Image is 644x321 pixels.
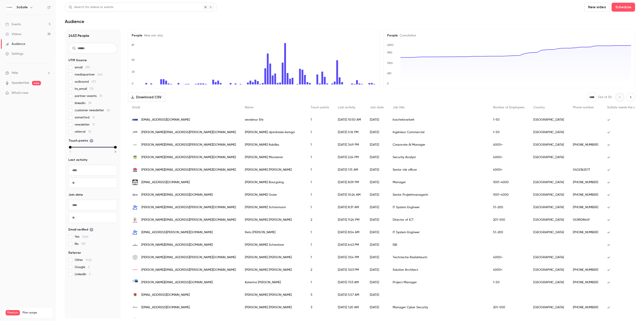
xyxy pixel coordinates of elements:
div: [PERSON_NAME] Münsterer [240,151,306,164]
img: kyndryl.com [132,267,138,273]
div: [PHONE_NUMBER] [568,138,603,151]
div: [DATE] [365,138,388,151]
span: [PERSON_NAME][EMAIL_ADDRESS][DOMAIN_NAME] [141,193,213,197]
div: Reto [PERSON_NAME] [240,226,306,239]
div: [GEOGRAPHIC_DATA] [529,301,568,314]
span: [PERSON_NAME][EMAIL_ADDRESS][PERSON_NAME][DOMAIN_NAME] [141,143,236,147]
div: Settings [5,52,23,56]
iframe: Noticeable Trigger [45,91,51,95]
span: Email verified [68,227,93,232]
div: Director of ICT [388,214,489,226]
div: [GEOGRAPHIC_DATA] [529,201,568,214]
div: [DATE] 5:16 PM [333,126,365,138]
div: [GEOGRAPHIC_DATA] [529,264,568,276]
text: 1300 [387,61,393,65]
div: [DATE] 8:54 AM [333,226,365,239]
h5: People [387,33,631,38]
span: new [32,81,41,85]
div: 4000+ [489,151,529,164]
button: Download CSV [128,93,165,102]
span: Touch points [68,138,93,143]
div: 1 [306,126,333,138]
span: Help [12,71,18,75]
div: Solution Architect [388,264,489,276]
div: [DATE] [365,126,388,138]
div: 1 [306,251,333,264]
span: 2 [89,273,91,276]
div: Manager [388,176,489,189]
span: No [75,242,86,246]
div: ISB [388,239,489,251]
span: mediapartner [75,72,103,77]
div: 4000+ [489,264,529,276]
text: 87 [131,43,134,46]
div: 4000+ [489,138,529,151]
div: 1 [306,138,333,151]
div: [DATE] 3:49 PM [333,138,365,151]
img: overnewton.vic.edu.au [132,217,138,222]
div: [DATE] 3:03 PM [333,264,365,276]
div: [PHONE_NUMBER] [568,201,603,214]
div: 1 [306,201,333,214]
h1: Audience [65,19,84,24]
div: [DATE] [365,239,388,251]
div: [DATE] [365,113,388,126]
div: 1-50 [489,276,529,289]
span: [PERSON_NAME][EMAIL_ADDRESS][PERSON_NAME][DOMAIN_NAME] [141,218,236,222]
div: [PERSON_NAME] Schönmann [240,201,306,214]
span: 115 [90,87,94,90]
div: [PHONE_NUMBER] [568,264,603,276]
img: idna.fr [132,130,138,135]
span: linkedin [75,101,91,105]
span: [EMAIL_ADDRESS][DOMAIN_NAME] [141,305,190,310]
div: [PERSON_NAME] djombissie kamga [240,126,306,138]
span: [EMAIL_ADDRESS][DOMAIN_NAME] [141,117,190,122]
span: 2 [88,266,89,269]
div: [PERSON_NAME] [PERSON_NAME] [240,214,306,226]
span: Other [75,258,92,262]
button: New video [584,3,610,12]
span: 75 [99,94,102,98]
div: 0418108649 [568,214,603,226]
span: 11 [92,123,95,126]
div: [DATE] [365,189,388,201]
div: [PERSON_NAME] [PERSON_NAME] [240,251,306,264]
text: 0 [387,82,389,85]
div: 4000+ [489,164,529,176]
div: [PERSON_NAME] Schwätzer [240,239,306,251]
div: Senior Projektmanagerin [388,189,489,201]
div: [PHONE_NUMBER] [568,176,603,189]
span: Job title [393,106,405,109]
div: Project Manager [388,276,489,289]
div: bachelorarbeit [388,113,489,126]
span: 246 [97,73,103,76]
span: [PERSON_NAME][EMAIL_ADDRESS][PERSON_NAME][DOMAIN_NAME] [141,268,236,272]
span: LinkedIn [75,272,91,277]
div: 1-50 [489,113,529,126]
div: [GEOGRAPHIC_DATA] [529,151,568,164]
div: [DATE] 2:24 PM [333,151,365,164]
div: Ingénieur Commercial [388,126,489,138]
div: [DATE] [365,164,388,176]
div: [PERSON_NAME] [PERSON_NAME] [240,301,306,314]
span: hs_email [75,87,94,91]
span: 10 [88,130,91,133]
div: [GEOGRAPHIC_DATA] [529,189,568,201]
div: 4000+ [489,251,529,264]
img: aproda.ch [132,205,138,210]
text: 650 [387,72,392,75]
div: [PHONE_NUMBER] [568,301,603,314]
div: [GEOGRAPHIC_DATA] [529,251,568,264]
img: univie.ac.at [132,255,138,260]
div: 1 [306,113,333,126]
div: 0402362577 [568,164,603,176]
span: Join date [68,193,83,197]
div: [DATE] [365,276,388,289]
img: vorwerk.de [132,142,138,147]
img: himmercybertech.com.my [132,292,138,298]
span: 1666 [82,235,89,238]
span: [PERSON_NAME][EMAIL_ADDRESS][PERSON_NAME][DOMAIN_NAME] [141,130,236,135]
div: [DATE] 3:54 PM [333,251,365,264]
div: [DATE] [365,289,388,301]
span: 1424 [86,258,92,262]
